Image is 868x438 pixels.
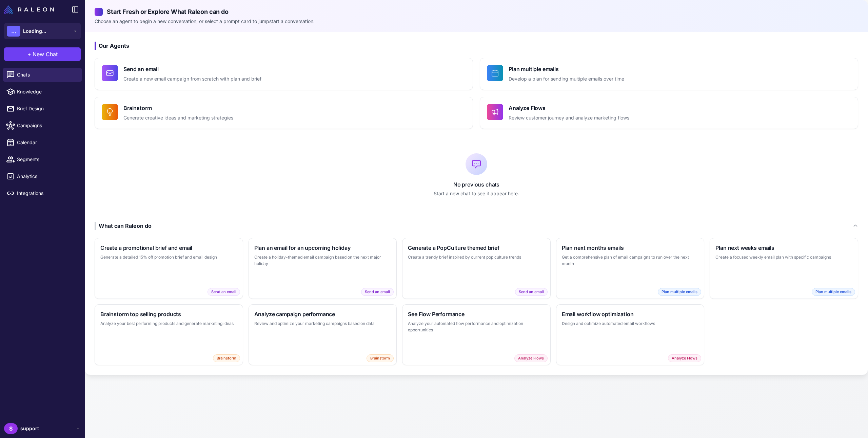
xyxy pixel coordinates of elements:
h3: Generate a PopCulture themed brief [408,244,545,252]
h3: Create a promotional brief and email [100,244,237,252]
span: Analyze Flows [668,354,701,362]
span: Send an email [208,288,240,296]
button: Brainstorm top selling productsAnalyze your best performing products and generate marketing ideas... [95,304,243,365]
button: Analyze FlowsReview customer journey and analyze marketing flows [480,97,858,129]
p: Start a new chat to see it appear here. [95,190,858,197]
span: support [20,425,39,432]
a: Calendar [3,135,82,150]
button: ...Loading... [4,23,81,39]
p: Review and optimize your marketing campaigns based on data [254,320,391,327]
h3: Plan an email for an upcoming holiday [254,244,391,252]
button: Analyze campaign performanceReview and optimize your marketing campaigns based on dataBrainstorm [249,304,397,365]
span: Plan multiple emails [812,288,855,296]
span: Calendar [17,139,77,146]
h2: Start Fresh or Explore What Raleon can do [95,7,858,16]
button: +New Chat [4,47,81,61]
span: Loading... [23,27,46,35]
h4: Plan multiple emails [509,65,624,73]
button: BrainstormGenerate creative ideas and marketing strategies [95,97,473,129]
p: Create a trendy brief inspired by current pop culture trends [408,254,545,261]
p: Get a comprehensive plan of email campaigns to run over the next month [562,254,699,267]
span: Segments [17,156,77,163]
button: Plan multiple emailsDevelop a plan for sending multiple emails over time [480,58,858,90]
div: S [4,423,18,434]
span: Integrations [17,190,77,197]
button: Create a promotional brief and emailGenerate a detailed 15% off promotion brief and email designS... [95,238,243,299]
span: Plan multiple emails [658,288,701,296]
a: Analytics [3,169,82,183]
span: Chats [17,71,77,79]
span: New Chat [33,50,58,58]
h4: Send an email [123,65,261,73]
span: Brief Design [17,105,77,112]
button: See Flow PerformanceAnalyze your automated flow performance and optimization opportunitiesAnalyze... [402,304,551,365]
div: What can Raleon do [95,222,152,230]
h3: Plan next weeks emails [715,244,852,252]
button: Plan next months emailsGet a comprehensive plan of email campaigns to run over the next monthPlan... [556,238,705,299]
p: No previous chats [95,180,858,189]
a: Campaigns [3,118,82,133]
span: Send an email [515,288,548,296]
span: Send an email [361,288,394,296]
a: Integrations [3,186,82,200]
h3: Our Agents [95,42,858,50]
img: Raleon Logo [4,5,54,14]
h4: Brainstorm [123,104,233,112]
p: Create a holiday-themed email campaign based on the next major holiday [254,254,391,267]
button: Plan an email for an upcoming holidayCreate a holiday-themed email campaign based on the next maj... [249,238,397,299]
div: ... [7,26,20,37]
button: Plan next weeks emailsCreate a focused weekly email plan with specific campaignsPlan multiple emails [710,238,858,299]
h4: Analyze Flows [509,104,629,112]
button: Send an emailCreate a new email campaign from scratch with plan and brief [95,58,473,90]
button: Email workflow optimizationDesign and optimize automated email workflowsAnalyze Flows [556,304,705,365]
p: Analyze your automated flow performance and optimization opportunities [408,320,545,333]
a: Chats [3,68,82,82]
span: Analytics [17,173,77,180]
p: Choose an agent to begin a new conversation, or select a prompt card to jumpstart a conversation. [95,18,858,25]
h3: Brainstorm top selling products [100,310,237,318]
p: Design and optimize automated email workflows [562,320,699,327]
a: Brief Design [3,102,82,116]
span: Campaigns [17,122,77,129]
p: Analyze your best performing products and generate marketing ideas [100,320,237,327]
p: Create a focused weekly email plan with specific campaigns [715,254,852,261]
h3: See Flow Performance [408,310,545,318]
span: Brainstorm [213,354,240,362]
button: Generate a PopCulture themed briefCreate a trendy brief inspired by current pop culture trendsSen... [402,238,551,299]
p: Review customer journey and analyze marketing flows [509,114,629,122]
a: Raleon Logo [4,5,57,14]
a: Knowledge [3,85,82,99]
span: Analyze Flows [514,354,548,362]
a: Segments [3,152,82,167]
p: Generate a detailed 15% off promotion brief and email design [100,254,237,261]
span: Knowledge [17,88,77,95]
h3: Email workflow optimization [562,310,699,318]
span: Brainstorm [367,354,394,362]
p: Generate creative ideas and marketing strategies [123,114,233,122]
p: Create a new email campaign from scratch with plan and brief [123,75,261,83]
span: + [27,50,31,58]
h3: Analyze campaign performance [254,310,391,318]
p: Develop a plan for sending multiple emails over time [509,75,624,83]
h3: Plan next months emails [562,244,699,252]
